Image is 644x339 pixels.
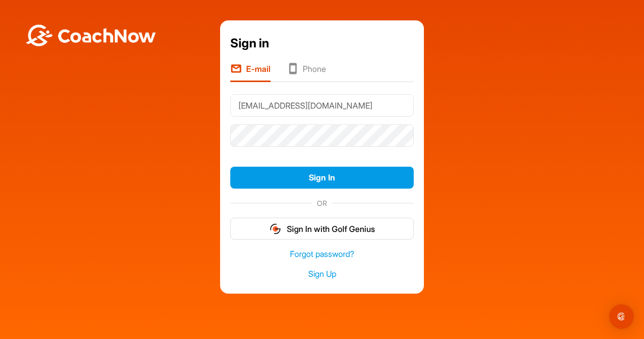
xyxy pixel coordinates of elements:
[230,218,414,240] button: Sign In with Golf Genius
[287,63,326,82] li: Phone
[230,34,414,53] div: Sign in
[230,167,414,189] button: Sign In
[24,24,157,46] img: BwLJSsUCoWCh5upNqxVrqldRgqLPVwmV24tXu5FoVAoFEpwwqQ3VIfuoInZCoVCoTD4vwADAC3ZFMkVEQFDAAAAAElFTkSuQmCC
[230,94,414,117] input: E-mail
[230,268,414,280] a: Sign Up
[230,248,414,260] a: Forgot password?
[269,223,282,235] img: gg_logo
[230,63,271,82] li: E-mail
[312,198,332,208] span: OR
[609,304,634,329] div: Open Intercom Messenger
